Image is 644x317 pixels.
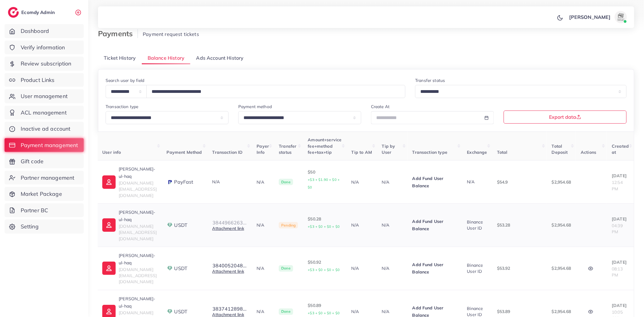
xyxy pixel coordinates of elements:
span: Amount+service fee+method fee+tax+tip [308,137,341,155]
p: $50 [308,168,341,191]
a: logoEcomdy Admin [8,7,56,18]
span: Done [279,265,293,272]
span: Setting [21,223,39,231]
span: Actions [581,150,596,155]
button: Export data [504,111,627,124]
h2: Ecomdy Admin [21,9,56,15]
label: Transaction type [106,104,138,110]
p: Add Fund User Balance [412,261,457,276]
span: Review subscription [21,60,72,68]
span: Done [279,308,293,315]
small: +$3 + $0 + $0 + $0 [308,268,340,272]
span: Gift code [21,157,44,165]
span: 12:54 PM [612,180,623,191]
span: USDT [174,222,188,229]
img: ic-user-info.36bf1079.svg [102,175,116,189]
p: $50.89 [308,302,341,317]
img: ic-user-info.36bf1079.svg [102,218,116,232]
label: Transfer status [415,77,445,83]
p: [DATE] [612,302,629,309]
p: $2,954.68 [552,221,571,229]
p: N/A [257,308,269,315]
small: +$3 + $0 + $0 + $0 [308,224,340,229]
h3: Payments [98,29,138,38]
span: 08:13 PM [612,266,623,278]
p: $53.89 [497,308,542,315]
p: $2,954.68 [552,308,571,315]
span: Market Package [21,190,62,198]
p: [DATE] [612,259,629,266]
span: Total [497,150,508,155]
p: [PERSON_NAME]-ul-haq [119,209,157,223]
span: [DOMAIN_NAME][EMAIL_ADDRESS][DOMAIN_NAME] [119,267,157,285]
img: avatar [615,11,627,23]
span: Ticket History [104,55,136,62]
span: Inactive ad account [21,125,71,133]
span: Pending [279,222,298,229]
p: N/A [382,308,403,315]
span: Dashboard [21,27,49,35]
span: Export data [549,114,581,119]
a: [PERSON_NAME]avatar [566,11,629,23]
span: Transaction type [412,150,448,155]
span: Payer Info [257,143,269,155]
p: N/A [257,178,269,186]
span: Product Links [21,76,55,84]
div: Binance User ID [467,219,487,231]
a: Attachment link [212,226,244,231]
p: N/A [352,178,372,186]
p: N/A [257,265,269,272]
p: Add Fund User Balance [412,175,457,189]
p: $53.92 [497,265,542,272]
small: +$3 + $0 + $0 + $0 [308,311,340,315]
small: +$3 + $1.90 + $0 + $0 [308,178,340,189]
span: 04:39 PM [612,223,623,234]
button: 3844966263... [212,220,247,225]
span: [DOMAIN_NAME][EMAIL_ADDRESS][DOMAIN_NAME] [119,224,157,241]
p: [PERSON_NAME]-ul-haq [119,165,157,180]
a: Partner management [5,171,84,185]
a: Inactive ad account [5,122,84,136]
a: Review subscription [5,57,84,71]
span: Partner management [21,174,75,182]
label: Search user by field [106,77,144,83]
span: USDT [174,308,188,315]
span: User management [21,92,68,100]
a: Dashboard [5,24,84,38]
p: Add Fund User Balance [412,218,457,232]
p: N/A [382,221,403,229]
img: payment [167,308,173,315]
label: Payment method [238,104,272,110]
label: Create At [371,104,390,110]
span: Partner BC [21,206,48,214]
img: ic-user-info.36bf1079.svg [102,262,116,275]
p: N/A [352,308,372,315]
img: payment [167,265,173,271]
span: Total Deposit [552,143,568,155]
a: User management [5,89,84,103]
p: N/A [257,221,269,229]
a: Attachment link [212,269,244,274]
button: 3837412898... [212,306,247,312]
button: 3840052048... [212,263,247,268]
a: Payment management [5,138,84,152]
p: [PERSON_NAME]-ul-haq [119,252,157,266]
span: Payment Method [167,150,202,155]
span: User info [102,150,121,155]
span: Transfer status [279,143,296,155]
img: payment [167,222,173,228]
p: N/A [382,265,403,272]
p: $2,954.68 [552,265,571,272]
span: Exchange [467,150,487,155]
span: Created at [612,143,629,155]
img: logo [8,7,19,18]
p: N/A [352,221,372,229]
span: Done [279,179,293,185]
span: PayFast [174,178,194,185]
span: Transaction ID [212,150,243,155]
a: Gift code [5,154,84,168]
p: [PERSON_NAME] [569,13,611,21]
img: payment [167,179,173,185]
p: $2,954.68 [552,178,571,186]
span: Payment request tickets [143,31,199,37]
